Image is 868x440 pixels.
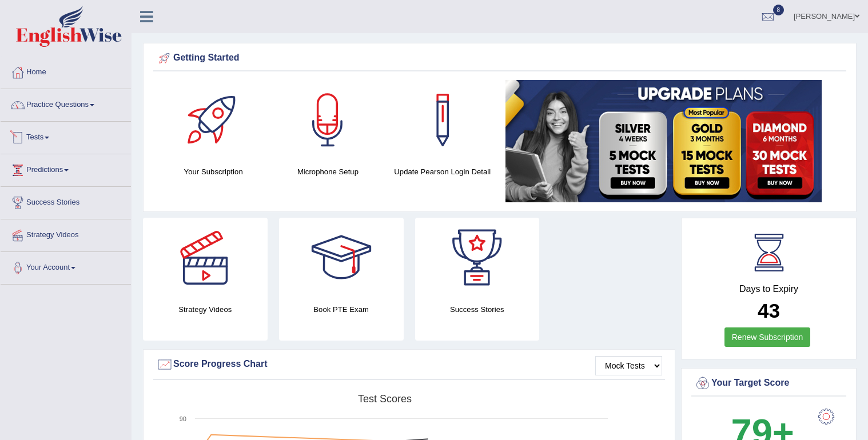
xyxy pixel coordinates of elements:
a: Success Stories [1,187,131,215]
div: Getting Started [156,50,843,67]
h4: Book PTE Exam [279,303,404,315]
text: 90 [180,415,186,422]
h4: Update Pearson Login Detail [391,166,494,178]
a: Renew Subscription [724,327,811,347]
h4: Days to Expiry [694,284,843,294]
a: Tests [1,122,131,150]
h4: Strategy Videos [143,303,268,315]
a: Your Account [1,252,131,281]
img: small5.jpg [505,80,822,202]
b: 43 [758,299,780,322]
a: Practice Questions [1,89,131,118]
h4: Microphone Setup [276,166,379,178]
h4: Your Subscription [162,166,265,178]
div: Score Progress Chart [156,356,662,373]
a: Strategy Videos [1,219,131,248]
span: 8 [773,5,785,15]
tspan: Test scores [358,393,412,405]
h4: Success Stories [415,303,540,315]
div: Your Target Score [694,375,843,392]
a: Home [1,57,131,85]
a: Predictions [1,154,131,183]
